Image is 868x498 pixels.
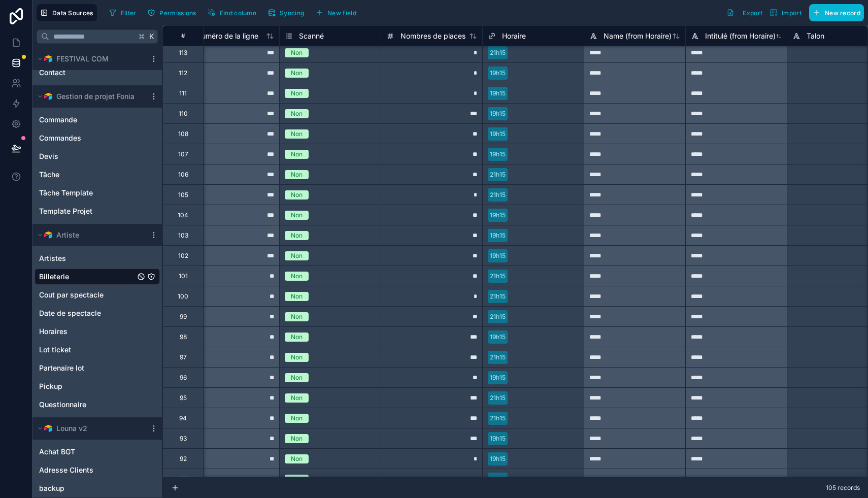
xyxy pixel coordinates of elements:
div: Non [291,373,303,382]
div: Non [291,69,303,78]
span: Filter [121,9,137,17]
span: New field [327,9,356,17]
span: Syncing [280,9,304,17]
button: Export [723,4,766,21]
div: 21h15 [490,475,506,484]
div: 21h15 [490,393,506,403]
span: Data Sources [52,9,93,17]
div: 21h15 [490,414,506,423]
span: Permissions [159,9,196,17]
div: 101 [179,272,188,280]
span: 105 records [826,484,860,492]
div: 91 [180,475,186,483]
div: 19h15 [490,231,506,240]
button: Find column [204,5,260,20]
span: Find column [220,9,256,17]
a: Permissions [144,5,204,20]
div: Non [291,434,303,443]
div: 21h15 [490,170,506,179]
div: 21h15 [490,353,506,362]
div: 19h15 [490,454,506,463]
button: Filter [105,5,140,20]
span: Horaire [502,31,526,41]
button: New field [312,5,360,20]
span: Nombres de places [400,31,465,41]
div: Non [291,211,303,220]
span: Intitulé (from Horaire) [705,31,776,41]
div: 93 [180,435,187,443]
div: # [171,32,195,40]
span: Import [782,9,802,17]
div: 100 [178,292,188,301]
button: Syncing [264,5,308,20]
div: Non [291,312,303,321]
div: 21h15 [490,190,506,200]
div: 19h15 [490,211,506,220]
div: 112 [179,69,187,77]
div: Non [291,190,303,200]
a: New record [805,4,864,21]
div: 106 [178,171,188,179]
span: Scanné [299,31,324,41]
button: Import [766,4,805,21]
button: New record [809,4,864,21]
div: Non [291,129,303,139]
div: 108 [178,130,188,138]
div: 19h15 [490,373,506,382]
div: 19h15 [490,129,506,139]
div: 19h15 [490,434,506,443]
span: K [148,33,155,40]
div: Non [291,109,303,118]
div: Non [291,150,303,159]
div: 19h15 [490,150,506,159]
div: 21h15 [490,292,506,301]
div: Non [291,353,303,362]
div: Non [291,393,303,403]
div: 19h15 [490,333,506,342]
div: Non [291,170,303,179]
div: 110 [179,110,188,118]
div: 19h15 [490,109,506,118]
div: 111 [179,89,187,97]
div: 94 [179,414,187,422]
div: Non [291,292,303,301]
button: Data Sources [37,4,97,21]
span: Export [743,9,762,17]
div: 21h15 [490,312,506,321]
div: Non [291,251,303,260]
div: 95 [180,394,187,402]
div: 104 [178,211,188,219]
div: 105 [178,191,188,199]
div: 102 [178,252,188,260]
div: 97 [180,353,187,361]
div: Non [291,89,303,98]
div: Non [291,272,303,281]
div: Non [291,231,303,240]
div: Non [291,454,303,463]
div: 96 [180,374,187,382]
div: 99 [180,313,187,321]
div: Non [291,48,303,57]
span: New record [825,9,860,17]
div: 19h15 [490,251,506,260]
div: 19h15 [490,89,506,98]
span: Name (from Horaire) [604,31,672,41]
span: numéro de la ligne [197,31,258,41]
div: 103 [178,231,188,240]
div: 21h15 [490,272,506,281]
div: 21h15 [490,48,506,57]
div: 98 [180,333,187,341]
div: 113 [179,49,187,57]
button: Permissions [144,5,199,20]
a: Syncing [264,5,312,20]
span: Talon [807,31,824,41]
div: 107 [178,150,188,158]
div: Non [291,414,303,423]
div: Non [291,333,303,342]
div: 92 [180,455,187,463]
div: 19h15 [490,69,506,78]
div: Non [291,475,303,484]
